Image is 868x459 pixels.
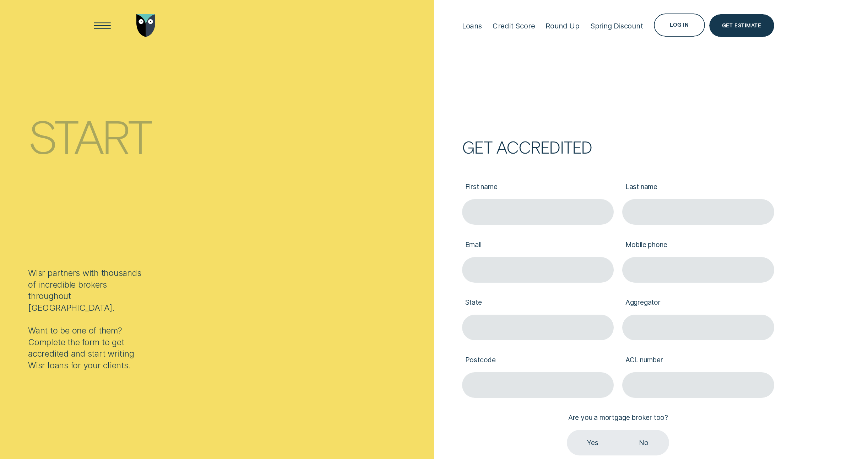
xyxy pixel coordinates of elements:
[567,430,618,455] label: Yes
[622,291,774,315] label: Aggregator
[709,14,774,37] a: Get Estimate
[462,176,614,199] label: First name
[91,14,114,37] button: Open Menu
[590,21,643,30] div: Spring Discount
[493,21,535,30] div: Credit Score
[28,267,147,371] div: Wisr partners with thousands of incredible brokers throughout [GEOGRAPHIC_DATA]. Want to be one o...
[462,21,482,30] div: Loans
[28,102,364,233] h1: Start writing Wisr loans
[565,406,671,430] label: Are you a mortgage broker too?
[28,114,151,158] div: Start
[462,349,614,372] label: Postcode
[618,430,669,455] label: No
[622,233,774,257] label: Mobile phone
[462,141,774,154] h2: Get accredited
[462,233,614,257] label: Email
[546,21,579,30] div: Round Up
[462,291,614,315] label: State
[622,176,774,199] label: Last name
[622,349,774,372] label: ACL number
[136,14,156,37] img: Wisr
[654,14,705,37] button: Log in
